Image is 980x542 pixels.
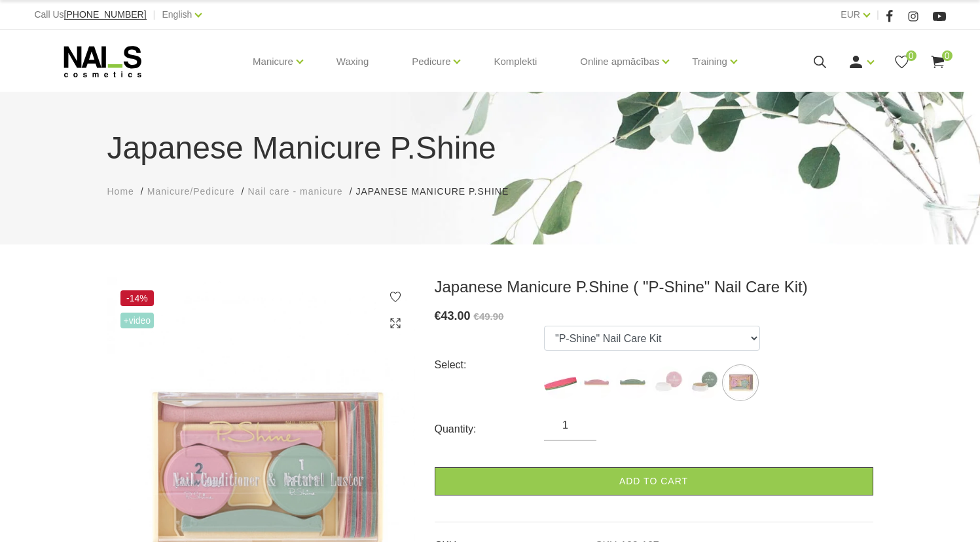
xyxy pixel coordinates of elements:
[107,125,873,172] h1: Japanese Manicure P.Shine
[120,290,154,306] span: -14%
[942,50,953,61] span: 0
[724,366,757,399] img: ...
[153,7,156,23] span: |
[326,30,379,93] a: Waxing
[162,7,192,22] a: English
[34,7,146,23] div: Call Us
[64,10,147,20] a: [PHONE_NUMBER]
[107,185,134,199] a: Home
[435,467,873,495] a: Add to cart
[692,35,727,88] a: Training
[930,54,946,70] a: 0
[652,366,685,399] img: ...
[841,7,860,22] a: EUR
[544,366,577,399] img: ...
[147,186,235,197] span: Manicure/Pedicure
[483,30,547,93] a: Komplekti
[435,419,545,440] div: Quantity:
[894,54,910,70] a: 0
[247,186,342,197] span: Nail care - manicure
[107,186,134,197] span: Home
[435,309,441,322] span: €
[906,50,916,61] span: 0
[356,185,522,199] li: Japanese Manicure P.Shine
[253,35,293,88] a: Manicure
[441,309,471,322] span: 43.00
[580,35,659,88] a: Online apmācības
[435,355,545,376] div: Select:
[877,7,879,23] span: |
[120,313,154,328] span: +Video
[616,366,649,399] img: ...
[247,185,342,199] a: Nail care - manicure
[412,35,450,88] a: Pedicure
[435,277,873,297] h3: Japanese Manicure P.Shine ( "P-Shine" Nail Care Kit)
[580,366,613,399] img: ...
[688,366,721,399] img: ...
[147,185,235,199] a: Manicure/Pedicure
[474,311,504,322] s: €49.90
[64,9,147,20] span: [PHONE_NUMBER]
